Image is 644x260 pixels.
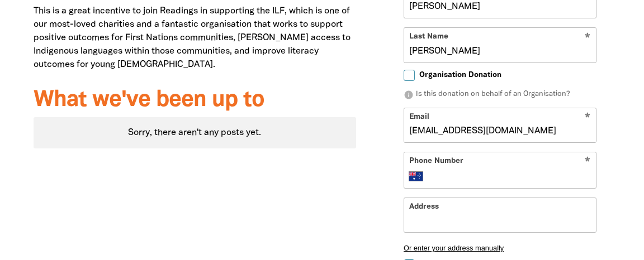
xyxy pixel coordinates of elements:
[404,89,596,100] p: Is this donation on behalf of an Organisation?
[404,90,414,100] i: info
[404,70,415,81] input: Organisation Donation
[34,88,356,113] h3: What we've been up to
[419,70,501,80] span: Organisation Donation
[34,117,356,148] div: Sorry, there aren't any posts yet.
[404,244,596,252] button: Or enter your address manually
[34,117,356,148] div: Paginated content
[585,157,590,167] i: Required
